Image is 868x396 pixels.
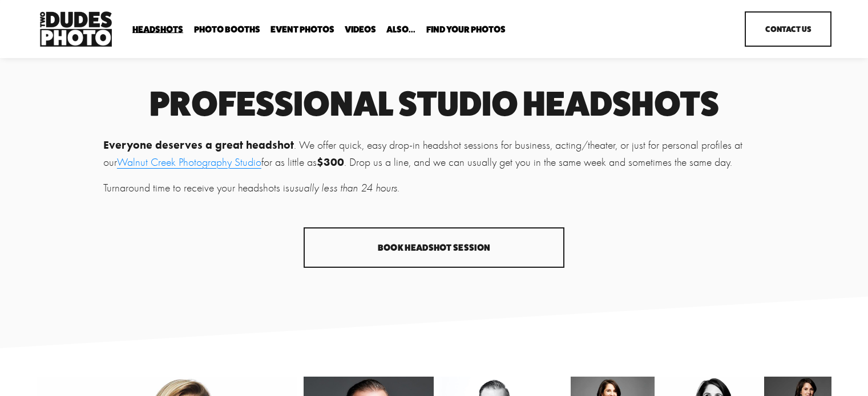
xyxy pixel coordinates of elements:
[103,137,765,170] p: . We offer quick, easy drop-in headshot sessions for business, acting/theater, or just for person...
[132,24,183,35] a: folder dropdown
[426,24,506,35] a: folder dropdown
[132,25,183,34] span: Headshots
[289,181,397,194] em: usually less than 24 hours
[426,25,506,34] span: Find Your Photos
[345,24,376,35] a: Videos
[386,24,415,35] a: folder dropdown
[745,11,831,47] a: Contact Us
[37,9,115,50] img: Two Dudes Photo | Headshots, Portraits &amp; Photo Booths
[194,25,260,34] span: Photo Booths
[386,25,415,34] span: Also...
[304,227,564,268] a: Book Headshot Session
[117,156,261,169] a: Walnut Creek Photography Studio
[194,24,260,35] a: folder dropdown
[103,179,765,196] p: Turnaround time to receive your headshots is .
[317,155,344,169] strong: $300
[271,24,334,35] a: Event Photos
[103,87,765,119] h1: Professional Studio Headshots
[103,138,294,152] strong: Everyone deserves a great headshot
